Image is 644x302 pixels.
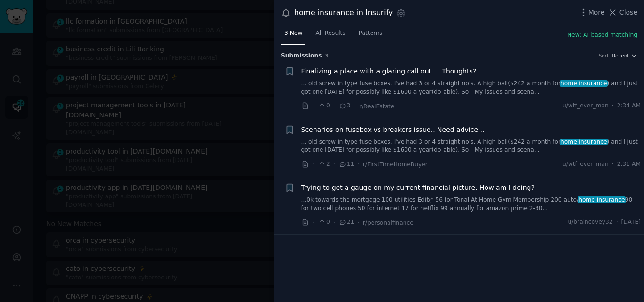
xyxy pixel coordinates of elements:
[612,52,637,59] button: Recent
[617,160,641,169] span: 2:31 AM
[560,80,608,87] span: home insurance
[619,8,637,17] span: Close
[315,29,345,38] span: All Results
[599,52,609,59] div: Sort
[608,8,637,17] button: Close
[562,102,609,110] span: u/wtf_ever_man
[301,138,641,155] a: ... old screw in type fuse boxes. I've had 3 or 4 straight no's. A high ball($242 a month forhome...
[617,102,641,110] span: 2:34 AM
[313,159,314,169] span: ·
[588,8,605,17] span: More
[333,159,335,169] span: ·
[333,218,335,228] span: ·
[294,7,393,19] div: home insurance in Insurify
[567,31,637,40] button: New: AI-based matching
[612,160,614,169] span: ·
[301,183,535,193] a: Trying to get a gauge on my current financial picture. How am I doing?
[339,218,354,227] span: 21
[612,102,614,110] span: ·
[281,26,305,45] a: 3 New
[621,218,641,227] span: [DATE]
[301,125,485,135] a: Scenarios on fusebox vs breakers issue.. Need advice...
[325,53,329,58] span: 3
[616,218,618,227] span: ·
[357,159,359,169] span: ·
[560,139,608,145] span: home insurance
[313,101,314,111] span: ·
[318,102,330,110] span: 0
[339,160,354,169] span: 11
[318,218,330,227] span: 0
[355,26,386,45] a: Patterns
[359,29,382,38] span: Patterns
[578,196,626,203] span: home insurance
[318,160,330,169] span: 2
[354,101,356,111] span: ·
[612,52,629,59] span: Recent
[313,218,314,228] span: ·
[312,26,348,45] a: All Results
[357,218,359,228] span: ·
[562,160,609,169] span: u/wtf_ever_man
[281,52,322,60] span: Submission s
[333,101,335,111] span: ·
[301,196,641,212] a: ...0k towards the mortgage 100 utilities Edit\* 56 for Tonal At Home Gym Membership 200 auto/home...
[284,29,302,38] span: 3 New
[359,103,394,110] span: r/RealEstate
[363,220,413,226] span: r/personalfinance
[578,8,605,17] button: More
[363,161,428,168] span: r/FirstTimeHomeBuyer
[339,102,350,110] span: 3
[568,218,612,227] span: u/braincovey32
[301,66,477,76] a: Finalizing a place with a glaring call out.... Thoughts?
[301,80,641,96] a: ... old screw in type fuse boxes. I've had 3 or 4 straight no's. A high ball($242 a month forhome...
